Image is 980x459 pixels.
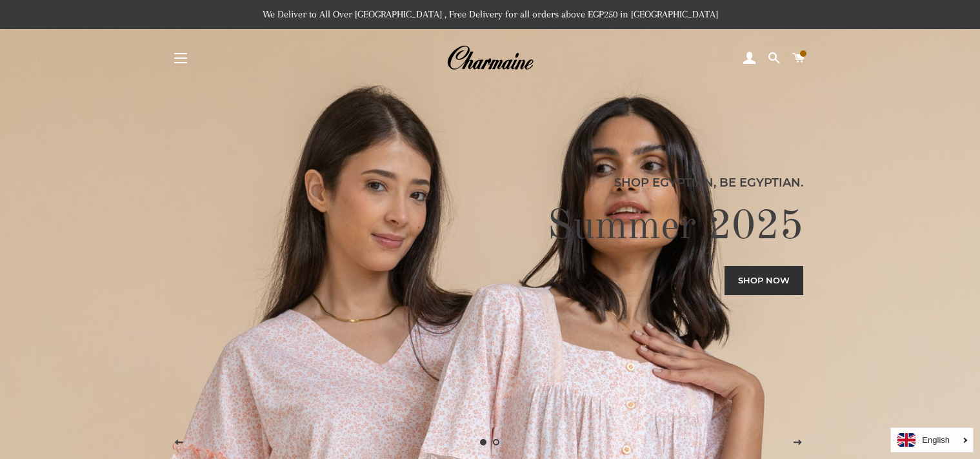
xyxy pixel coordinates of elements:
img: Charmaine Egypt [446,44,534,72]
p: Shop Egyptian, Be Egyptian. [177,174,803,192]
a: Shop now [725,266,803,294]
a: Slide 1, current [477,436,490,449]
a: Load slide 2 [490,436,503,449]
i: English [922,436,950,444]
button: Previous slide [163,427,195,459]
button: Next slide [781,427,814,459]
h2: Summer 2025 [177,201,803,253]
a: English [897,433,966,447]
